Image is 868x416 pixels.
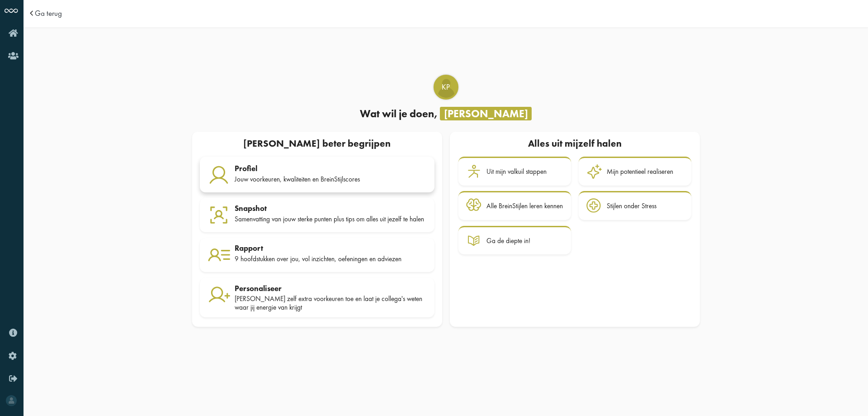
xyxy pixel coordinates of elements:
[607,202,656,210] div: Stijlen onder Stress
[458,191,571,220] a: Alle BreinStijlen leren kennen
[579,157,691,186] a: Mijn potentieel realiseren
[200,198,434,232] a: Snapshot Samenvatting van jouw sterke punten plus tips om alles uit jezelf te halen
[458,135,692,153] div: Alles uit mijzelf halen
[486,237,530,245] div: Ga de diepte in!
[235,175,427,183] div: Jouw voorkeuren, kwaliteiten en BreinStijlscores
[434,82,458,93] span: KP
[235,284,427,293] div: Personaliseer
[458,157,571,186] a: Uit mijn valkuil stappen
[235,204,427,213] div: Snapshot
[440,107,532,120] span: [PERSON_NAME]
[486,167,547,176] div: Uit mijn valkuil stappen
[235,295,427,311] div: [PERSON_NAME] zelf extra voorkeuren toe en laat je collega's weten waar jij energie van krijgt
[200,157,434,192] a: Profiel Jouw voorkeuren, kwaliteiten en BreinStijlscores
[360,107,438,120] span: Wat wil je doen,
[35,10,62,17] a: Ga terug
[579,191,691,220] a: Stijlen onder Stress
[458,226,571,255] a: Ga de diepte in!
[607,167,673,176] div: Mijn potentieel realiseren
[200,238,434,273] a: Rapport 9 hoofdstukken over jou, vol inzichten, oefeningen en adviezen
[235,255,427,263] div: 9 hoofdstukken over jou, vol inzichten, oefeningen en adviezen
[235,164,427,173] div: Profiel
[235,215,427,223] div: Samenvatting van jouw sterke punten plus tips om alles uit jezelf te halen
[486,202,563,210] div: Alle BreinStijlen leren kennen
[235,244,427,253] div: Rapport
[196,135,438,153] div: [PERSON_NAME] beter begrijpen
[200,278,434,317] a: Personaliseer [PERSON_NAME] zelf extra voorkeuren toe en laat je collega's weten waar jij energie...
[434,75,458,100] div: Kim Peters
